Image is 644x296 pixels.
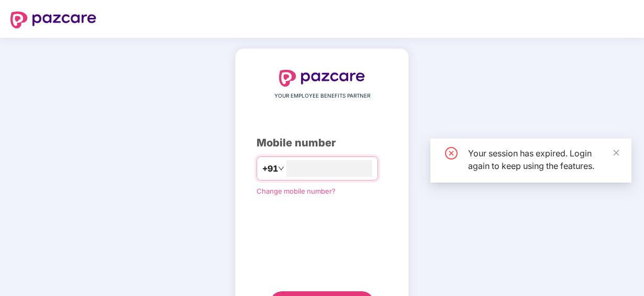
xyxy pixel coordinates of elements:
span: +91 [262,162,278,175]
img: logo [10,12,96,28]
a: Change mobile number? [257,187,336,195]
span: down [278,165,284,172]
span: YOUR EMPLOYEE BENEFITS PARTNER [274,92,370,100]
div: Mobile number [257,135,387,151]
img: logo [279,70,365,87]
div: Your session has expired. Login again to keep using the features. [468,147,619,172]
span: close-circle [445,147,458,160]
span: close [613,149,620,156]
